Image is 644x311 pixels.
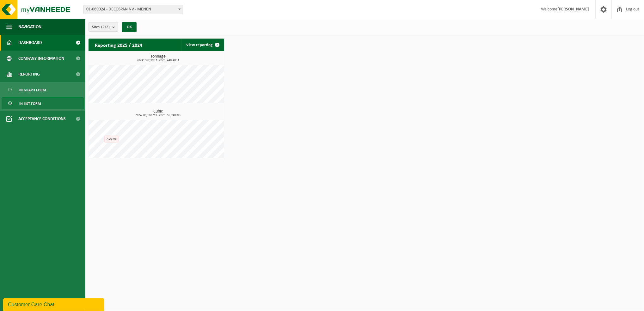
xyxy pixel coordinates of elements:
[19,84,46,96] span: In graph form
[122,22,137,32] button: OK
[18,111,66,127] span: Acceptance conditions
[18,35,42,51] span: Dashboard
[92,109,224,117] h3: Cubic
[89,39,149,51] h2: Reporting 2025 / 2024
[92,22,110,32] span: Sites
[92,54,224,62] h3: Tonnage
[2,84,84,96] a: In graph form
[3,297,106,311] iframe: chat widget
[104,136,119,143] div: 7,20 m3
[2,97,84,109] a: In list form
[89,22,118,32] button: Sites(2/2)
[18,19,41,35] span: Navigation
[18,66,40,82] span: Reporting
[101,25,110,29] count: (2/2)
[92,59,224,62] span: 2024: 567,996 t - 2025: 440,403 t
[181,39,224,51] a: View reporting
[18,51,64,66] span: Company information
[92,114,224,117] span: 2024: 80,160 m3 - 2025: 56,740 m3
[19,98,41,110] span: In list form
[84,5,183,14] span: 01-069024 - DECOSPAN NV - MENEN
[83,5,183,14] span: 01-069024 - DECOSPAN NV - MENEN
[557,7,589,12] strong: [PERSON_NAME]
